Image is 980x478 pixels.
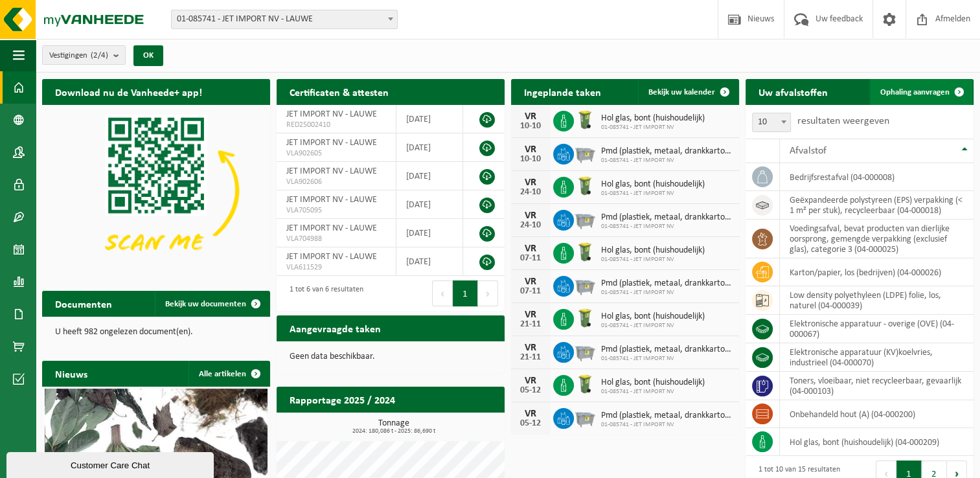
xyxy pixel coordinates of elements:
[638,79,738,105] a: Bekijk uw kalender
[601,289,733,297] span: 01-085741 - JET IMPORT NV
[518,244,543,254] div: VR
[601,322,705,330] span: 01-085741 - JET IMPORT NV
[286,177,386,187] span: VLA902606
[797,116,889,126] label: resultaten weergeven
[601,279,733,289] span: Pmd (plastiek, metaal, drankkartons) (bedrijven)
[518,376,543,386] div: VR
[283,419,505,435] h3: Tonnage
[155,291,269,317] a: Bekijk uw documenten
[286,166,377,176] span: JET IMPORT NV - LAUWE
[55,328,257,337] p: U heeft 982 ongelezen document(en).
[574,340,596,362] img: WB-2500-GAL-GY-01
[518,122,543,131] div: 10-10
[171,10,398,29] span: 01-085741 - JET IMPORT NV - LAUWE
[780,220,974,258] td: voedingsafval, bevat producten van dierlijke oorsprong, gemengde verpakking (exclusief glas), cat...
[780,163,974,191] td: bedrijfsrestafval (04-000008)
[396,162,464,190] td: [DATE]
[286,120,386,130] span: RED25002410
[780,428,974,456] td: hol glas, bont (huishoudelijk) (04-000209)
[133,45,163,66] button: OK
[478,280,498,306] button: Next
[396,219,464,247] td: [DATE]
[518,111,543,122] div: VR
[518,386,543,395] div: 05-12
[601,190,705,198] span: 01-085741 - JET IMPORT NV
[601,345,733,355] span: Pmd (plastiek, metaal, drankkartons) (bedrijven)
[780,343,974,372] td: elektronische apparatuur (KV)koelvries, industrieel (04-000070)
[648,88,715,97] span: Bekijk uw kalender
[42,361,100,386] h2: Nieuws
[601,388,705,396] span: 01-085741 - JET IMPORT NV
[286,234,386,244] span: VLA704988
[453,280,478,306] button: 1
[49,46,108,65] span: Vestigingen
[790,146,826,156] span: Afvalstof
[601,378,705,388] span: Hol glas, bont (huishoudelijk)
[286,148,386,159] span: VLA902605
[277,315,394,341] h2: Aangevraagde taken
[518,177,543,188] div: VR
[574,241,596,263] img: WB-0140-HPE-GN-50
[601,421,733,429] span: 01-085741 - JET IMPORT NV
[574,307,596,329] img: WB-0140-HPE-GN-50
[283,428,505,435] span: 2024: 180,086 t - 2025: 86,690 t
[574,175,596,197] img: WB-0140-HPE-GN-50
[6,450,216,478] iframe: chat widget
[396,133,464,162] td: [DATE]
[601,411,733,421] span: Pmd (plastiek, metaal, drankkartons) (bedrijven)
[574,373,596,395] img: WB-0140-HPE-GN-50
[518,144,543,155] div: VR
[42,45,126,65] button: Vestigingen(2/4)
[408,412,503,438] a: Bekijk rapportage
[286,205,386,216] span: VLA705095
[746,79,841,104] h2: Uw afvalstoffen
[518,310,543,320] div: VR
[518,343,543,353] div: VR
[286,138,377,148] span: JET IMPORT NV - LAUWE
[286,195,377,205] span: JET IMPORT NV - LAUWE
[396,190,464,219] td: [DATE]
[396,105,464,133] td: [DATE]
[42,291,125,316] h2: Documenten
[518,353,543,362] div: 21-11
[601,146,733,157] span: Pmd (plastiek, metaal, drankkartons) (bedrijven)
[283,279,363,308] div: 1 tot 6 van 6 resultaten
[601,157,733,165] span: 01-085741 - JET IMPORT NV
[518,155,543,164] div: 10-10
[511,79,614,104] h2: Ingeplande taken
[277,79,402,104] h2: Certificaten & attesten
[518,287,543,296] div: 07-11
[601,312,705,322] span: Hol glas, bont (huishoudelijk)
[188,361,269,387] a: Alle artikelen
[518,320,543,329] div: 21-11
[42,105,270,276] img: Download de VHEPlus App
[601,124,705,131] span: 01-085741 - JET IMPORT NV
[780,191,974,220] td: geëxpandeerde polystyreen (EPS) verpakking (< 1 m² per stuk), recycleerbaar (04-000018)
[172,10,397,28] span: 01-085741 - JET IMPORT NV - LAUWE
[286,252,377,262] span: JET IMPORT NV - LAUWE
[518,409,543,419] div: VR
[286,262,386,273] span: VLA611529
[601,355,733,363] span: 01-085741 - JET IMPORT NV
[165,300,246,308] span: Bekijk uw documenten
[780,286,974,315] td: low density polyethyleen (LDPE) folie, los, naturel (04-000039)
[780,372,974,400] td: toners, vloeibaar, niet recycleerbaar, gevaarlijk (04-000103)
[286,223,377,233] span: JET IMPORT NV - LAUWE
[753,113,790,131] span: 10
[880,88,950,97] span: Ophaling aanvragen
[601,212,733,223] span: Pmd (plastiek, metaal, drankkartons) (bedrijven)
[91,51,108,60] count: (2/4)
[601,223,733,231] span: 01-085741 - JET IMPORT NV
[396,247,464,276] td: [DATE]
[574,406,596,428] img: WB-2500-GAL-GY-01
[518,211,543,221] div: VR
[518,188,543,197] div: 24-10
[286,109,377,119] span: JET IMPORT NV - LAUWE
[518,419,543,428] div: 05-12
[574,274,596,296] img: WB-2500-GAL-GY-01
[290,352,492,361] p: Geen data beschikbaar.
[574,208,596,230] img: WB-2500-GAL-GY-01
[518,221,543,230] div: 24-10
[780,258,974,286] td: karton/papier, los (bedrijven) (04-000026)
